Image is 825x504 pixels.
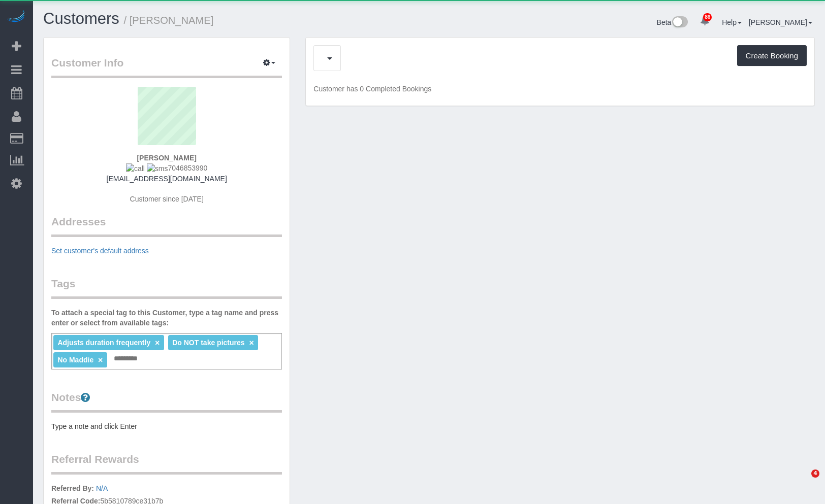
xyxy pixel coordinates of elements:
a: × [155,339,160,347]
img: sms [147,163,168,174]
a: Set customer's default address [51,247,149,255]
legend: Referral Rewards [51,452,282,475]
span: Do NOT take pictures [172,339,244,347]
a: × [98,356,103,364]
label: To attach a special tag to this Customer, type a tag name and press enter or select from availabl... [51,308,282,328]
legend: Tags [51,276,282,299]
a: [PERSON_NAME] [749,18,812,26]
p: Customer has 0 Completed Bookings [313,84,807,94]
legend: Notes [51,390,282,413]
iframe: Intercom live chat [790,469,815,494]
span: 4 [811,469,819,478]
span: 86 [703,13,712,21]
label: Referred By: [51,483,94,493]
small: / [PERSON_NAME] [124,15,214,26]
span: Adjusts duration frequently [57,339,150,347]
img: Automaid Logo [6,10,26,24]
a: Beta [657,18,688,26]
a: [EMAIL_ADDRESS][DOMAIN_NAME] [107,175,227,183]
strong: [PERSON_NAME] [137,154,196,162]
span: Customer since [DATE] [130,195,204,203]
span: No Maddie [57,356,93,364]
a: Customers [43,10,119,27]
a: × [249,339,253,347]
legend: Customer Info [51,55,282,78]
img: call [126,163,145,174]
a: N/A [96,484,108,492]
span: 7046853990 [126,164,207,172]
a: 86 [695,10,715,32]
a: Help [722,18,742,26]
pre: Type a note and click Enter [51,421,282,431]
img: New interface [671,16,688,29]
button: Create Booking [737,45,807,66]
